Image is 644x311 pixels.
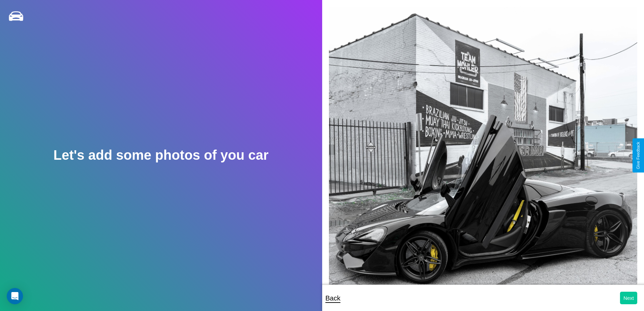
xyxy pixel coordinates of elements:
[7,288,23,304] div: Open Intercom Messenger
[620,292,637,304] button: Next
[53,148,268,163] h2: Let's add some photos of you car
[329,7,638,297] img: posted
[326,292,340,304] p: Back
[636,142,641,169] div: Give Feedback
